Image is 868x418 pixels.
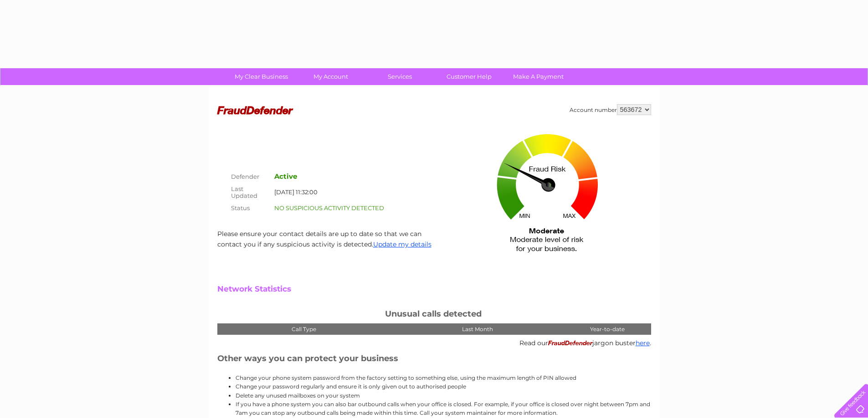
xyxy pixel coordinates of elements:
[293,68,368,85] a: My Account
[217,335,651,352] div: Read our jargon buster .
[362,68,437,85] a: Services
[570,104,651,115] div: Account number
[217,352,651,368] h3: Other ways you can protect your business
[236,373,651,382] li: Change your phone system password from the factory setting to something else, using the maximum l...
[390,323,564,335] th: Last Month
[272,170,386,182] td: Active
[236,391,651,400] li: Delete any unused mailboxes on your system
[501,68,576,85] a: Make A Payment
[373,240,431,248] a: Update my details
[217,229,434,249] p: Please ensure your contact details are up to date so that we can contact you if any suspicious ac...
[226,202,272,214] th: Status
[548,341,592,347] span: FraudDefender
[636,339,650,347] a: here
[272,202,386,214] td: NO SUSPICIOUS ACTIVITY DETECTED
[226,170,272,182] th: Defender
[217,307,651,323] h3: Unusual calls detected
[224,68,299,85] a: My Clear Business
[217,106,293,116] span: FraudDefender
[564,323,651,335] th: Year-to-date
[431,68,507,85] a: Customer Help
[226,183,272,202] th: Last Updated
[217,285,651,298] h2: Network Statistics
[217,323,391,335] th: Call Type
[236,400,651,417] li: If you have a phone system you can also bar outbound calls when your office is closed. For exampl...
[236,382,651,391] li: Change your password regularly and ensure it is only given out to authorised people
[272,183,386,202] td: [DATE] 11:32:00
